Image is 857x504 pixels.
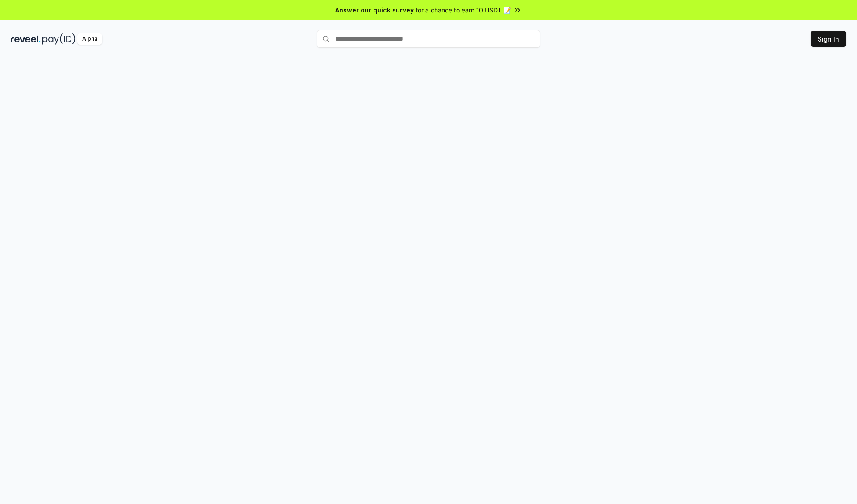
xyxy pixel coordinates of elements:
img: reveel_dark [11,33,41,45]
span: for a chance to earn 10 USDT 📝 [416,5,511,15]
img: pay_id [42,33,75,45]
button: Sign In [811,31,846,47]
div: Alpha [77,33,102,45]
span: Answer our quick survey [335,5,414,15]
